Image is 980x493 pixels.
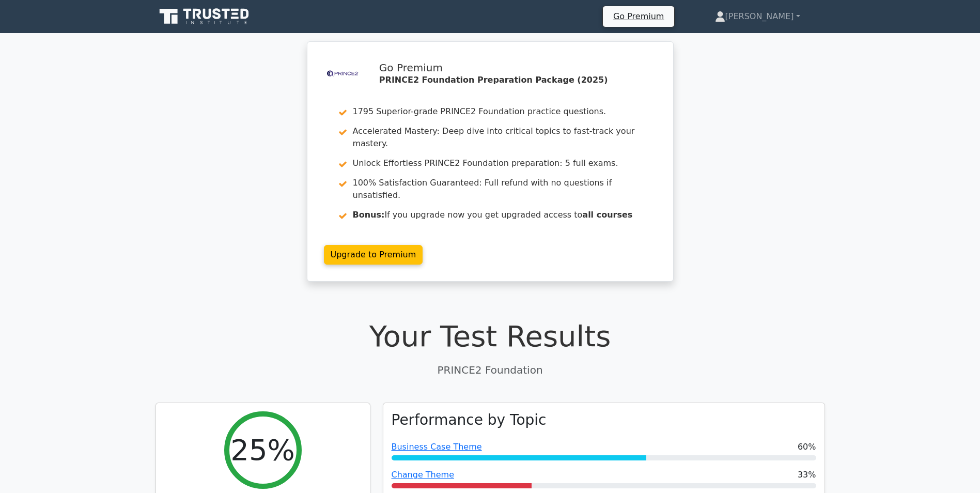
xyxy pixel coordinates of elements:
[324,245,423,265] a: Upgrade to Premium
[392,442,482,452] a: Business Case Theme
[607,9,670,23] a: Go Premium
[690,6,825,27] a: [PERSON_NAME]
[230,433,294,467] h2: 25%
[155,319,825,353] h1: Your Test Results
[392,470,455,480] a: Change Theme
[392,411,547,429] h3: Performance by Topic
[155,362,825,378] p: PRINCE2 Foundation
[798,469,816,481] span: 33%
[798,441,816,453] span: 60%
